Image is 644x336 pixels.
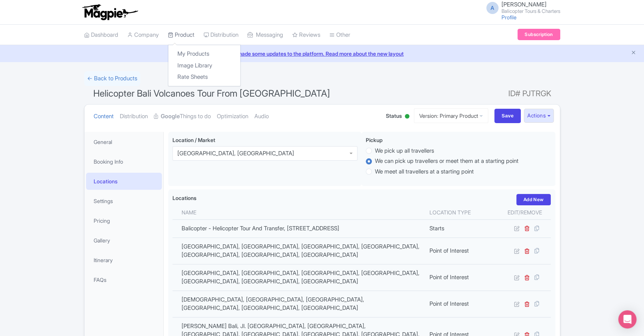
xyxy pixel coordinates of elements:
[168,71,240,83] a: Rate Sheets
[172,264,425,291] td: [GEOGRAPHIC_DATA], [GEOGRAPHIC_DATA], [GEOGRAPHIC_DATA], [GEOGRAPHIC_DATA], [GEOGRAPHIC_DATA], [G...
[93,88,330,99] span: Helicopter Bali Volcanoes Tour From [GEOGRAPHIC_DATA]
[154,105,211,128] a: GoogleThings to do
[168,48,240,60] a: My Products
[248,25,283,45] a: Messaging
[524,109,554,123] button: Actions
[386,112,402,120] span: Status
[425,238,498,264] td: Point of Interest
[414,108,488,123] a: Version: Primary Product
[86,271,162,288] a: FAQs
[517,29,560,40] a: Subscription
[94,105,114,128] a: Content
[168,25,194,45] a: Product
[329,25,350,45] a: Other
[86,212,162,229] a: Pricing
[498,205,551,220] th: Edit/Remove
[127,25,159,45] a: Company
[80,4,139,20] img: logo-ab69f6fb50320c5b225c76a69d11143b.png
[292,25,320,45] a: Reviews
[501,1,547,8] span: [PERSON_NAME]
[84,71,140,86] a: ← Back to Products
[425,291,498,317] td: Point of Interest
[86,252,162,269] a: Itinerary
[86,133,162,150] a: General
[366,137,382,143] span: Pickup
[375,167,474,176] label: We meet all travellers at a starting point
[86,232,162,249] a: Gallery
[375,157,519,166] label: We can pick up travellers or meet them at a starting point
[172,238,425,264] td: [GEOGRAPHIC_DATA], [GEOGRAPHIC_DATA], [GEOGRAPHIC_DATA], [GEOGRAPHIC_DATA], [GEOGRAPHIC_DATA], [G...
[5,50,639,58] a: We made some updates to the platform. Read more about the new layout
[425,264,498,291] td: Point of Interest
[161,112,180,121] strong: Google
[168,60,240,72] a: Image Library
[482,2,560,14] a: A [PERSON_NAME] Balicopter Tours & Charters
[86,153,162,170] a: Booking Info
[172,205,425,220] th: Name
[120,105,148,128] a: Distribution
[508,86,551,101] span: ID# PJTRGK
[486,2,498,14] span: A
[172,219,425,238] td: Balicopter - Helicopter Tour And Transfer, [STREET_ADDRESS]
[516,194,551,205] a: Add New
[631,49,636,58] button: Close announcement
[375,147,434,155] label: We pick up all travellers
[403,111,411,123] div: Active
[177,150,294,157] div: [GEOGRAPHIC_DATA], [GEOGRAPHIC_DATA]
[204,25,238,45] a: Distribution
[172,291,425,317] td: [DEMOGRAPHIC_DATA], [GEOGRAPHIC_DATA], [GEOGRAPHIC_DATA], [GEOGRAPHIC_DATA], [GEOGRAPHIC_DATA], [...
[425,219,498,238] td: Starts
[501,14,517,20] a: Profile
[494,109,521,123] input: Save
[501,9,560,14] small: Balicopter Tours & Charters
[172,194,196,202] label: Locations
[618,310,636,328] div: Open Intercom Messenger
[86,192,162,209] a: Settings
[425,205,498,220] th: Location type
[84,25,118,45] a: Dashboard
[172,137,215,143] span: Location / Market
[217,105,248,128] a: Optimization
[86,173,162,190] a: Locations
[254,105,269,128] a: Audio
